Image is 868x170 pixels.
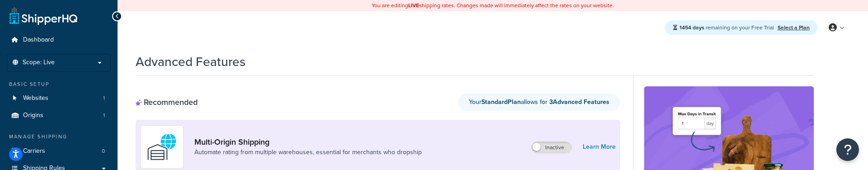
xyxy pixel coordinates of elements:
[103,94,105,102] span: 1
[23,147,45,155] span: Carriers
[7,32,111,48] a: Dashboard
[408,1,419,9] b: LIVE
[7,143,111,160] li: Carriers
[136,53,245,71] h1: Advanced Features
[7,80,111,88] div: Basic Setup
[836,138,859,161] button: Open Resource Center
[23,94,48,102] span: Websites
[194,137,422,147] a: Multi-Origin Shipping
[583,141,616,153] a: Learn More
[7,90,111,107] li: Websites
[532,142,571,153] label: Inactive
[7,143,111,160] a: Carriers0
[102,147,105,155] span: 0
[7,107,111,124] li: Origins
[7,133,111,141] div: Manage Shipping
[136,97,198,107] div: Recommended
[194,148,422,157] a: Automate rating from multiple warehouses, essential for merchants who dropship
[679,24,704,32] strong: 1454 days
[778,24,810,32] a: Select a Plan
[549,97,609,107] strong: 3 Advanced Feature s
[146,131,178,163] img: WatD5o0RtDAAAAAElFTkSuQmCC
[23,36,54,44] span: Dashboard
[7,107,111,124] a: Origins1
[469,97,549,107] span: Your allows for
[23,59,55,66] span: Scope: Live
[7,90,111,107] a: Websites1
[481,97,521,107] strong: Standard Plan
[103,112,105,119] span: 1
[23,112,43,119] span: Origins
[679,24,775,32] span: remaining on your Free Trial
